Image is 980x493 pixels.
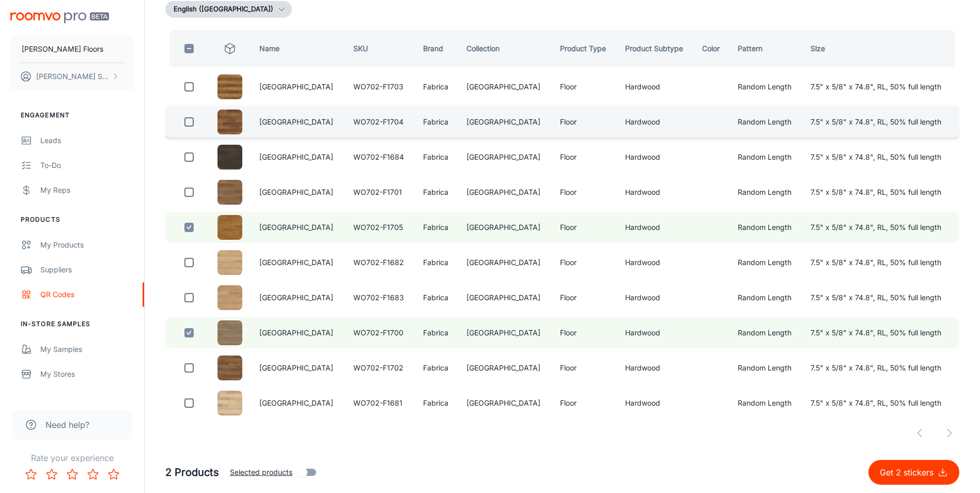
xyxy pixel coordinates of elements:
[8,452,136,464] p: Rate your experience
[21,464,41,485] button: Rate 1 star
[458,106,552,137] td: [GEOGRAPHIC_DATA]
[36,71,109,82] p: [PERSON_NAME] Small
[40,368,134,380] div: My Stores
[617,30,694,67] th: Product Subtype
[802,247,959,278] td: 7.5" x 5/8" x 74.8", RL, 50% full length
[345,352,415,383] td: WO702-F1702
[552,282,617,313] td: Floor
[458,282,552,313] td: [GEOGRAPHIC_DATA]
[345,247,415,278] td: WO702-F1682
[345,317,415,348] td: WO702-F1700
[230,467,292,478] span: Selected products
[729,106,802,137] td: Random Length
[345,282,415,313] td: WO702-F1683
[802,177,959,208] td: 7.5" x 5/8" x 74.8", RL, 50% full length
[617,71,694,102] td: Hardwood
[458,30,552,67] th: Collection
[552,142,617,173] td: Floor
[251,212,345,243] td: [GEOGRAPHIC_DATA]
[458,71,552,102] td: [GEOGRAPHIC_DATA]
[458,142,552,173] td: [GEOGRAPHIC_DATA]
[415,388,458,419] td: Fabrica
[729,388,802,419] td: Random Length
[345,142,415,173] td: WO702-F1684
[552,177,617,208] td: Floor
[802,352,959,383] td: 7.5" x 5/8" x 74.8", RL, 50% full length
[40,289,134,300] div: QR Codes
[802,71,959,102] td: 7.5" x 5/8" x 74.8", RL, 50% full length
[552,71,617,102] td: Floor
[880,466,938,479] p: Get 2 stickers
[251,388,345,419] td: [GEOGRAPHIC_DATA]
[415,71,458,102] td: Fabrica
[552,212,617,243] td: Floor
[729,247,802,278] td: Random Length
[103,464,124,485] button: Rate 5 star
[802,212,959,243] td: 7.5" x 5/8" x 74.8", RL, 50% full length
[617,177,694,208] td: Hardwood
[165,465,219,480] h5: 2 Products
[458,247,552,278] td: [GEOGRAPHIC_DATA]
[251,30,345,67] th: Name
[40,264,134,275] div: Suppliers
[10,63,134,90] button: [PERSON_NAME] Small
[415,177,458,208] td: Fabrica
[251,317,345,348] td: [GEOGRAPHIC_DATA]
[345,212,415,243] td: WO702-F1705
[458,388,552,419] td: [GEOGRAPHIC_DATA]
[617,106,694,137] td: Hardwood
[458,317,552,348] td: [GEOGRAPHIC_DATA]
[251,282,345,313] td: [GEOGRAPHIC_DATA]
[415,282,458,313] td: Fabrica
[552,247,617,278] td: Floor
[345,388,415,419] td: WO702-F1681
[617,352,694,383] td: Hardwood
[415,247,458,278] td: Fabrica
[552,317,617,348] td: Floor
[729,177,802,208] td: Random Length
[617,212,694,243] td: Hardwood
[415,142,458,173] td: Fabrica
[617,388,694,419] td: Hardwood
[251,352,345,383] td: [GEOGRAPHIC_DATA]
[415,212,458,243] td: Fabrica
[40,344,134,355] div: My Samples
[40,160,134,171] div: To-do
[251,177,345,208] td: [GEOGRAPHIC_DATA]
[251,247,345,278] td: [GEOGRAPHIC_DATA]
[729,352,802,383] td: Random Length
[345,71,415,102] td: WO702-F1703
[802,106,959,137] td: 7.5" x 5/8" x 74.8", RL, 50% full length
[45,419,89,431] span: Need help?
[415,352,458,383] td: Fabrica
[694,30,729,67] th: Color
[802,388,959,419] td: 7.5" x 5/8" x 74.8", RL, 50% full length
[22,43,103,55] p: [PERSON_NAME] Floors
[251,71,345,102] td: [GEOGRAPHIC_DATA]
[729,317,802,348] td: Random Length
[415,106,458,137] td: Fabrica
[345,30,415,67] th: SKU
[62,464,83,485] button: Rate 3 star
[552,388,617,419] td: Floor
[345,106,415,137] td: WO702-F1704
[10,12,109,23] img: Roomvo PRO Beta
[41,464,62,485] button: Rate 2 star
[552,30,617,67] th: Product Type
[617,317,694,348] td: Hardwood
[552,106,617,137] td: Floor
[617,282,694,313] td: Hardwood
[40,135,134,146] div: Leads
[802,142,959,173] td: 7.5" x 5/8" x 74.8", RL, 50% full length
[617,142,694,173] td: Hardwood
[617,247,694,278] td: Hardwood
[458,212,552,243] td: [GEOGRAPHIC_DATA]
[802,282,959,313] td: 7.5" x 5/8" x 74.8", RL, 50% full length
[40,239,134,251] div: My Products
[802,317,959,348] td: 7.5" x 5/8" x 74.8", RL, 50% full length
[552,352,617,383] td: Floor
[10,36,134,63] button: [PERSON_NAME] Floors
[251,142,345,173] td: [GEOGRAPHIC_DATA]
[458,177,552,208] td: [GEOGRAPHIC_DATA]
[251,106,345,137] td: [GEOGRAPHIC_DATA]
